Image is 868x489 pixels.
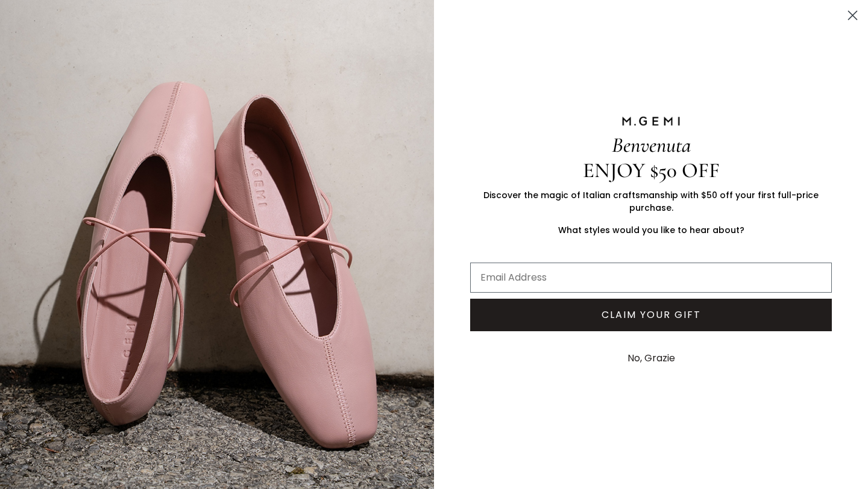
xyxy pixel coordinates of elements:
span: What styles would you like to hear about? [558,224,744,236]
span: ENJOY $50 OFF [583,158,720,183]
span: Discover the magic of Italian craftsmanship with $50 off your first full-price purchase. [483,189,819,214]
button: No, Grazie [621,343,681,373]
button: CLAIM YOUR GIFT [470,299,832,331]
input: Email Address [470,263,832,293]
span: Benvenuta [612,132,691,158]
img: M.GEMI [621,116,681,126]
button: Close dialog [842,5,863,26]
